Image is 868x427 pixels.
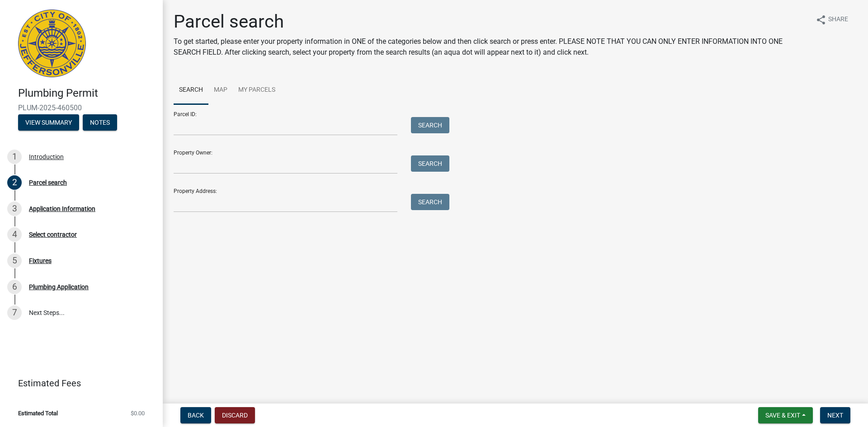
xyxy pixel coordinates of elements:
button: Back [180,407,211,423]
div: 2 [7,175,22,190]
a: Estimated Fees [7,374,148,392]
div: 1 [7,150,22,164]
div: Select contractor [29,231,77,238]
div: 7 [7,305,22,320]
button: Search [411,155,449,172]
div: Plumbing Application [29,284,89,290]
p: To get started, please enter your property information in ONE of the categories below and then cl... [174,36,808,58]
span: Save & Exit [765,412,800,419]
button: Discard [215,407,255,423]
div: Application Information [29,206,95,212]
span: Back [188,412,204,419]
wm-modal-confirm: Notes [83,119,117,127]
div: 3 [7,202,22,216]
img: City of Jeffersonville, Indiana [18,9,86,77]
div: Fixtures [29,258,52,264]
wm-modal-confirm: Summary [18,119,79,127]
i: share [816,14,826,25]
button: shareShare [808,11,855,28]
button: Search [411,117,449,133]
button: View Summary [18,114,79,131]
h1: Parcel search [174,11,808,33]
span: $0.00 [131,410,145,416]
h4: Plumbing Permit [18,87,156,100]
span: Estimated Total [18,410,58,416]
div: 5 [7,253,22,268]
button: Search [411,194,449,210]
span: PLUM-2025-460500 [18,103,145,112]
span: Share [828,14,848,25]
button: Save & Exit [758,407,813,423]
span: Next [827,412,843,419]
button: Next [820,407,850,423]
a: Map [208,76,233,105]
div: 4 [7,227,22,242]
button: Notes [83,114,117,131]
a: My Parcels [233,76,281,105]
div: Parcel search [29,179,67,186]
a: Search [174,76,208,105]
div: 6 [7,280,22,294]
div: Introduction [29,154,64,160]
